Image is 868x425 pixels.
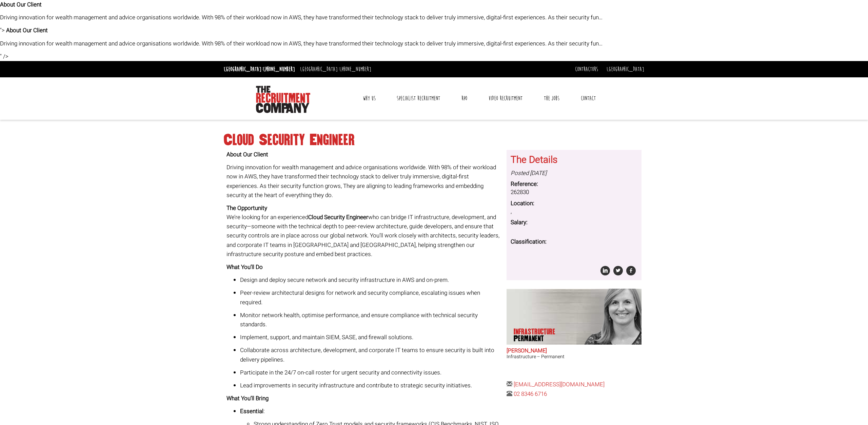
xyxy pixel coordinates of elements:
strong: What You’ll Bring [226,394,269,403]
a: The Jobs [539,90,565,107]
a: [PHONE_NUMBER] [263,65,295,73]
dd: 262830 [511,188,637,196]
p: Participate in the 24/7 on-call roster for urgent security and connectivity issues. [240,368,502,377]
h3: Infrastructure – Permanent [507,354,642,359]
dt: Salary: [511,218,637,227]
p: Infrastructure [514,328,554,342]
a: Contractors [575,65,598,73]
a: Why Us [358,90,381,107]
p: Lead improvements in security infrastructure and contribute to strategic security initiatives. [240,381,502,390]
a: RPO [456,90,472,107]
p: Peer-review architectural designs for network and security compliance, escalating issues when req... [240,288,502,307]
a: [PHONE_NUMBER] [339,65,371,73]
dt: Location: [511,199,637,208]
strong: About Our Client [6,26,48,35]
img: The Recruitment Company [256,86,310,113]
a: [GEOGRAPHIC_DATA] [607,65,644,73]
span: Permanent [514,335,554,342]
strong: About Our Client [226,150,268,159]
dt: Classification: [511,238,637,246]
p: We’re looking for an experienced who can bridge IT infrastructure, development, and security—some... [226,204,502,259]
a: [EMAIL_ADDRESS][DOMAIN_NAME] [514,380,605,389]
a: Video Recruitment [484,90,528,107]
strong: The Opportunity [226,204,267,212]
h2: [PERSON_NAME] [507,348,642,354]
a: Contact [576,90,601,107]
a: 02 8346 6716 [514,390,547,398]
p: Collaborate across architecture, development, and corporate IT teams to ensure security is built ... [240,346,502,364]
p: : [240,407,502,416]
li: [GEOGRAPHIC_DATA]: [298,64,373,75]
p: Design and deploy secure network and security infrastructure in AWS and on-prem. [240,275,502,285]
dt: Reference: [511,180,637,188]
strong: Essential [240,407,263,416]
strong: Cloud Security Engineer [308,213,368,221]
h1: Cloud Security Engineer [224,134,644,146]
p: Implement, support, and maintain SIEM, SASE, and firewall solutions. [240,333,502,342]
i: Posted [DATE] [511,169,547,177]
h3: The Details [511,155,637,166]
p: Driving innovation for wealth management and advice organisations worldwide. With 98% of their wo... [226,163,502,200]
strong: What You’ll Do [226,263,263,271]
li: [GEOGRAPHIC_DATA]: [222,64,297,75]
img: Amanda Evans's Our Infrastructure Permanent [576,289,642,345]
p: Monitor network health, optimise performance, and ensure compliance with technical security stand... [240,311,502,329]
a: Specialist Recruitment [392,90,445,107]
dd: , [511,208,637,216]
